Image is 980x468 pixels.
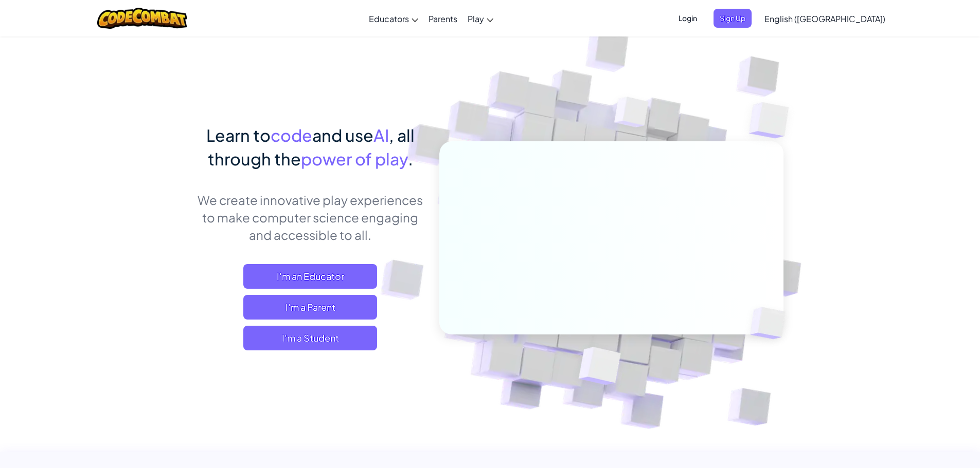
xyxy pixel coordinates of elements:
[423,5,462,32] a: Parents
[672,9,703,28] button: Login
[271,125,312,145] span: code
[764,13,885,24] span: English ([GEOGRAPHIC_DATA])
[243,264,377,289] a: I'm an Educator
[714,9,752,28] button: Sign Up
[364,5,423,32] a: Educators
[462,5,498,32] a: Play
[468,13,484,24] span: Play
[595,77,669,153] img: Overlap cubes
[312,125,373,145] span: and use
[759,5,890,32] a: English ([GEOGRAPHIC_DATA])
[243,295,377,320] a: I'm a Parent
[301,148,408,169] span: power of play
[733,286,810,361] img: Overlap cubes
[553,325,645,410] img: Overlap cubes
[197,191,424,244] p: We create innovative play experiences to make computer science engaging and accessible to all.
[206,125,271,145] span: Learn to
[408,148,413,169] span: .
[243,326,377,350] button: I'm a Student
[369,13,409,24] span: Educators
[373,125,389,145] span: AI
[97,8,187,29] img: CodeCombat logo
[728,77,817,164] img: Overlap cubes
